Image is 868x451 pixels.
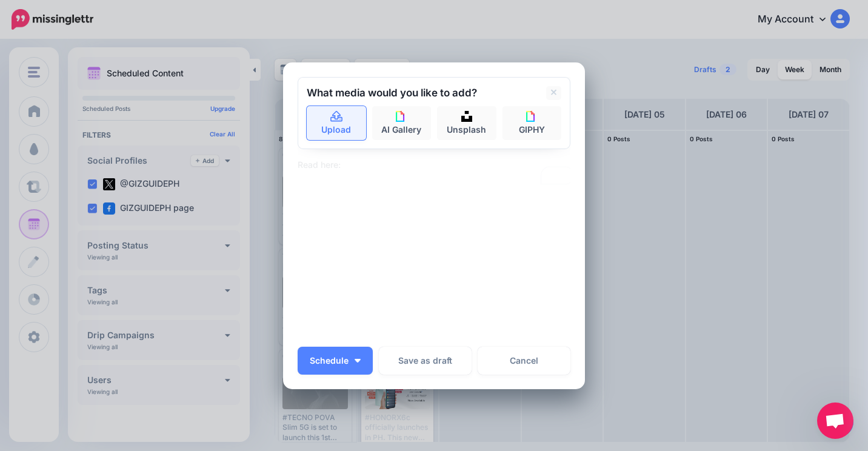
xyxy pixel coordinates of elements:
[502,106,562,140] a: GIPHY
[307,88,477,98] h2: What media would you like to add?
[298,347,373,375] button: Schedule
[437,106,496,140] a: Unsplash
[461,111,472,122] img: icon-unsplash-square.png
[310,356,349,365] span: Schedule
[478,347,570,375] a: Cancel
[526,111,537,122] img: icon-giphy-square.png
[307,106,366,140] a: Upload
[372,106,432,140] a: AI Gallery
[396,111,407,122] img: icon-giphy-square.png
[355,359,361,362] img: arrow-down-white.png
[298,129,576,187] textarea: To enrich screen reader interactions, please activate Accessibility in Grammarly extension settings
[379,347,472,375] button: Save as draft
